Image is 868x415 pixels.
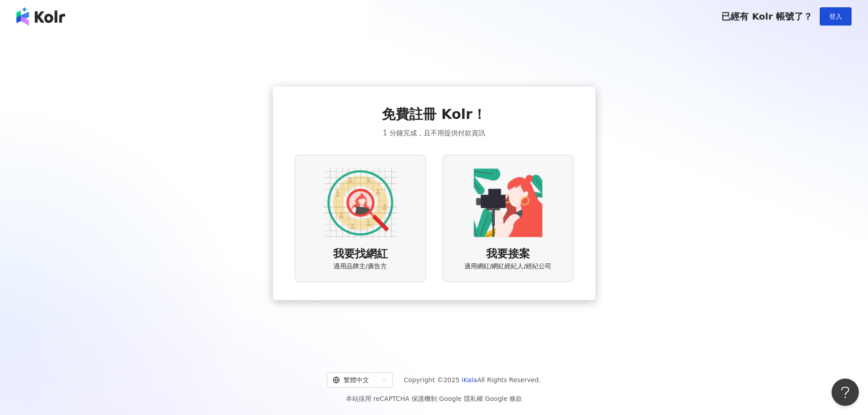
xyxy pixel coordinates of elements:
[333,246,388,262] span: 我要找網紅
[832,379,859,406] iframe: Help Scout Beacon - Open
[324,166,397,239] img: AD identity option
[334,262,387,271] span: 適用品牌主/廣告方
[16,7,65,26] img: logo
[829,13,842,20] span: 登入
[486,246,530,262] span: 我要接案
[472,166,544,239] img: KOL identity option
[439,395,483,402] a: Google 隱私權
[437,395,439,402] span: |
[333,373,379,387] div: 繁體中文
[721,11,812,22] span: 已經有 Kolr 帳號了？
[483,395,485,402] span: |
[464,262,551,271] span: 適用網紅/網紅經紀人/經紀公司
[382,105,486,124] span: 免費註冊 Kolr！
[820,7,852,26] button: 登入
[346,393,522,404] span: 本站採用 reCAPTCHA 保護機制
[485,395,522,402] a: Google 條款
[404,374,541,385] span: Copyright © 2025 All Rights Reserved.
[462,376,477,384] a: iKala
[383,128,485,138] span: 1 分鐘完成，且不用提供付款資訊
